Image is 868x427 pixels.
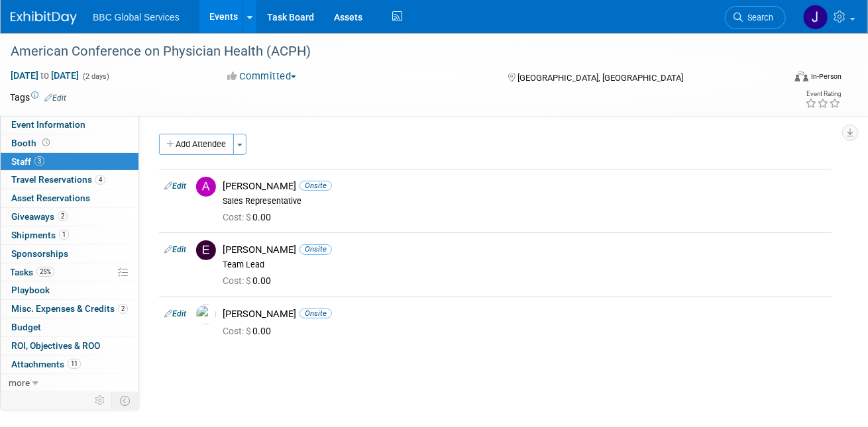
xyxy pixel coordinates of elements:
[44,93,66,103] a: Edit
[803,5,828,30] img: Jennifer Benedict
[1,374,138,392] a: more
[59,230,69,240] span: 1
[6,40,771,64] div: American Conference on Physician Health (ACPH)
[223,244,826,256] div: [PERSON_NAME]
[93,12,180,23] span: BBC Global Services
[11,119,85,130] span: Event Information
[805,91,841,97] div: Event Rating
[795,71,808,81] img: Format-Inperson.png
[196,240,216,260] img: E.jpg
[1,281,138,299] a: Playbook
[1,337,138,355] a: ROI, Objectives & ROO
[81,72,109,81] span: (2 days)
[11,11,77,24] img: ExhibitDay
[11,322,41,332] span: Budget
[95,175,105,185] span: 4
[58,211,68,221] span: 2
[223,212,252,222] span: Cost: $
[223,260,826,270] div: Team Lead
[299,308,332,318] span: Onsite
[40,138,52,148] span: Booth not reserved yet
[1,189,138,207] a: Asset Reservations
[11,138,52,148] span: Booth
[223,212,276,222] span: 0.00
[11,174,105,185] span: Travel Reservations
[11,359,81,369] span: Attachments
[1,356,138,373] a: Attachments11
[223,196,826,207] div: Sales Representative
[34,156,44,166] span: 3
[810,71,841,81] div: In-Person
[11,193,90,203] span: Asset Reservations
[223,275,276,286] span: 0.00
[1,318,138,336] a: Budget
[89,392,112,409] td: Personalize Event Tab Strip
[11,230,69,240] span: Shipments
[11,303,128,314] span: Misc. Expenses & Credits
[223,180,826,193] div: [PERSON_NAME]
[9,377,30,388] span: more
[299,181,332,191] span: Onsite
[518,73,684,83] span: [GEOGRAPHIC_DATA], [GEOGRAPHIC_DATA]
[11,156,44,167] span: Staff
[164,245,186,254] a: Edit
[1,226,138,244] a: Shipments1
[299,244,332,254] span: Onsite
[11,248,68,259] span: Sponsorships
[68,359,81,369] span: 11
[1,245,138,263] a: Sponsorships
[11,211,68,222] span: Giveaways
[223,70,301,83] button: Committed
[223,326,276,336] span: 0.00
[720,69,841,89] div: Event Format
[112,392,139,409] td: Toggle Event Tabs
[10,267,54,277] span: Tasks
[725,6,786,29] a: Search
[223,275,252,286] span: Cost: $
[11,285,50,295] span: Playbook
[223,308,826,320] div: [PERSON_NAME]
[1,171,138,189] a: Travel Reservations4
[11,340,100,351] span: ROI, Objectives & ROO
[10,70,80,81] span: [DATE] [DATE]
[118,304,128,314] span: 2
[743,13,773,23] span: Search
[1,116,138,134] a: Event Information
[36,267,54,277] span: 25%
[10,91,66,104] td: Tags
[1,263,138,281] a: Tasks25%
[164,309,186,318] a: Edit
[159,134,234,155] button: Add Attendee
[1,153,138,171] a: Staff3
[196,177,216,197] img: A.jpg
[1,300,138,318] a: Misc. Expenses & Credits2
[164,181,186,191] a: Edit
[38,70,51,81] span: to
[1,134,138,152] a: Booth
[223,326,252,336] span: Cost: $
[1,208,138,226] a: Giveaways2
